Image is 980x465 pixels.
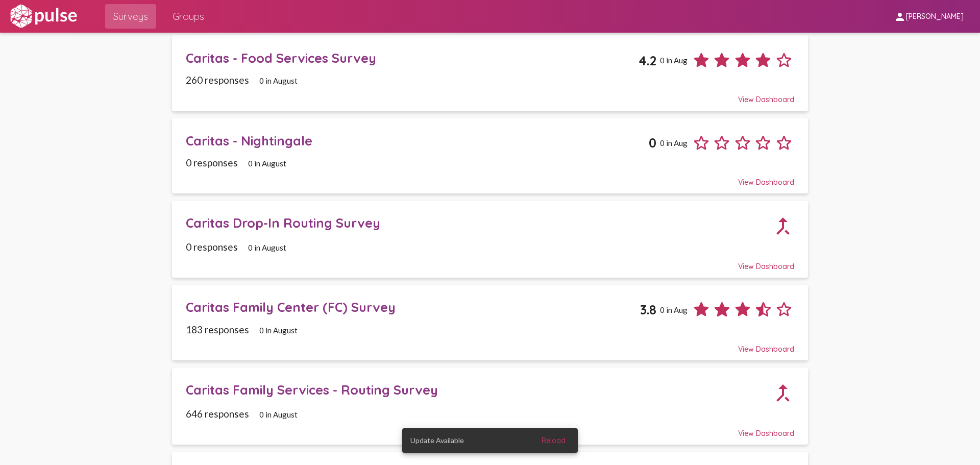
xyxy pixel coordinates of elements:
[186,215,772,231] div: Caritas Drop-In Routing Survey
[172,35,808,111] a: Caritas - Food Services Survey4.20 in Aug260 responses0 in AugustView Dashboard
[259,326,298,335] span: 0 in August
[8,4,79,29] img: white-logo.svg
[186,133,649,149] div: Caritas - Nightingale
[186,241,238,253] span: 0 responses
[173,7,204,26] span: Groups
[761,371,805,415] mat-icon: call_merge
[639,53,656,68] span: 4.2
[259,410,298,419] span: 0 in August
[660,305,688,314] span: 0 in Aug
[172,285,808,360] a: Caritas Family Center (FC) Survey3.80 in Aug183 responses0 in AugustView Dashboard
[248,243,286,252] span: 0 in August
[186,420,794,438] div: View Dashboard
[105,4,156,29] a: Surveys
[894,11,906,23] mat-icon: person
[164,4,212,29] a: Groups
[259,76,298,85] span: 0 in August
[410,435,464,446] span: Update Available
[906,12,964,21] span: [PERSON_NAME]
[186,324,249,335] span: 183 responses
[186,408,249,420] span: 646 responses
[186,86,794,104] div: View Dashboard
[186,50,639,66] div: Caritas - Food Services Survey
[186,382,772,398] div: Caritas Family Services - Routing Survey
[761,204,805,249] mat-icon: call_merge
[649,135,656,151] span: 0
[886,7,972,26] button: [PERSON_NAME]
[172,368,808,445] a: Caritas Family Services - Routing Survey646 responses0 in AugustView Dashboard
[660,56,688,65] span: 0 in Aug
[660,138,688,148] span: 0 in Aug
[186,168,794,187] div: View Dashboard
[113,7,148,26] span: Surveys
[186,253,794,271] div: View Dashboard
[172,201,808,278] a: Caritas Drop-In Routing Survey0 responses0 in AugustView Dashboard
[186,74,249,86] span: 260 responses
[186,299,640,315] div: Caritas Family Center (FC) Survey
[186,335,794,354] div: View Dashboard
[542,436,566,445] span: Reload
[186,157,238,168] span: 0 responses
[533,431,574,450] button: Reload
[640,302,656,317] span: 3.8
[248,159,286,168] span: 0 in August
[172,118,808,193] a: Caritas - Nightingale00 in Aug0 responses0 in AugustView Dashboard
